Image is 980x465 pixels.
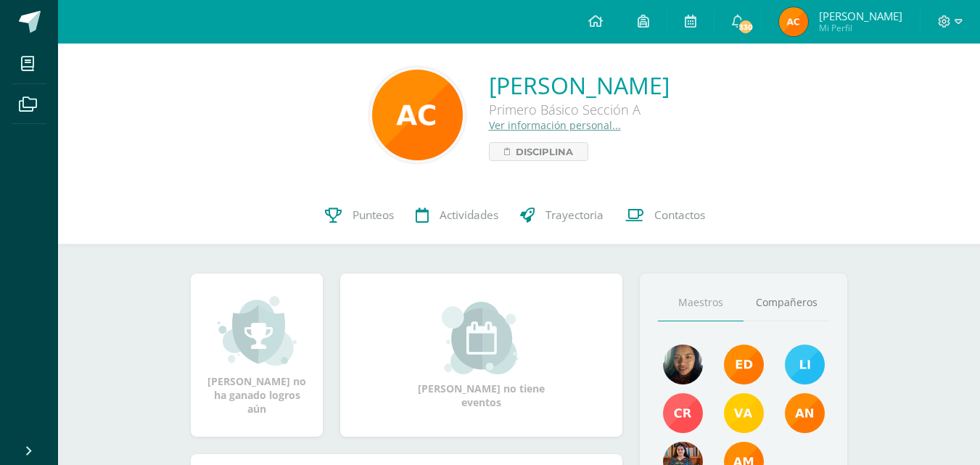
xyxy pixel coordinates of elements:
[785,345,825,384] img: 93ccdf12d55837f49f350ac5ca2a40a5.png
[489,70,670,101] a: [PERSON_NAME]
[314,186,405,244] a: Punteos
[819,9,902,23] span: [PERSON_NAME]
[489,142,588,161] a: Disciplina
[724,393,764,433] img: cd5e356245587434922763be3243eb79.png
[442,302,521,374] img: event_small.png
[440,207,498,223] span: Actividades
[405,186,509,244] a: Actividades
[489,101,670,118] div: Primero Básico Sección A
[409,302,554,409] div: [PERSON_NAME] no tiene eventos
[785,393,825,433] img: a348d660b2b29c2c864a8732de45c20a.png
[663,345,703,384] img: c97de3f0a4f62e6deb7e91c2258cdedc.png
[724,345,764,384] img: f40e456500941b1b33f0807dd74ea5cf.png
[545,207,604,223] span: Trayectoria
[218,295,297,367] img: achievement_small.png
[779,7,808,36] img: 4f37c185ef2da4b89b4b6640cd345995.png
[654,207,705,223] span: Contactos
[205,295,308,416] div: [PERSON_NAME] no ha ganado logros aún
[738,19,754,35] span: 330
[509,186,614,244] a: Trayectoria
[744,284,829,321] a: Compañeros
[658,284,744,321] a: Maestros
[489,118,621,132] a: Ver información personal...
[614,186,716,244] a: Contactos
[353,207,394,223] span: Punteos
[663,393,703,433] img: 6117b1eb4e8225ef5a84148c985d17e2.png
[516,143,573,160] span: Disciplina
[372,70,463,160] img: 4b6b8c688172a76c7bc2a039f40814ed.png
[819,22,902,34] span: Mi Perfil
